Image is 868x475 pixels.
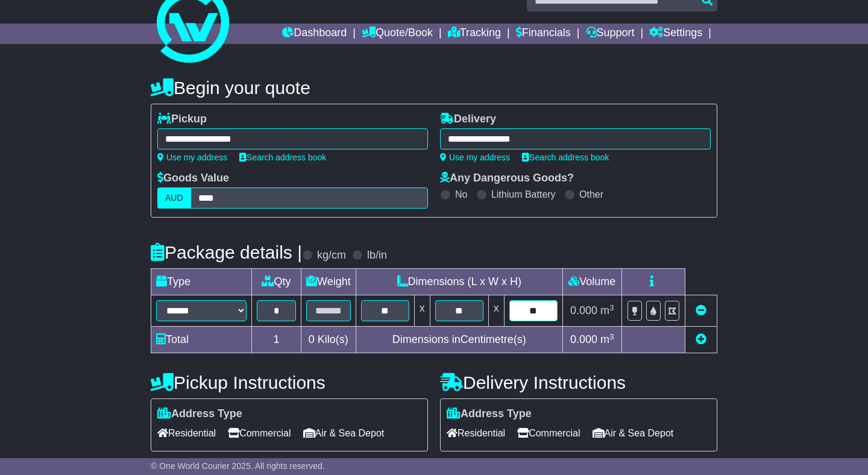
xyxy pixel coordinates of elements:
[696,333,706,345] a: Add new item
[151,78,717,98] h4: Begin your quote
[367,249,387,262] label: lb/in
[252,269,301,295] td: Qty
[151,269,252,295] td: Type
[609,303,614,312] sup: 3
[440,373,717,392] h4: Delivery Instructions
[488,295,504,327] td: x
[303,424,385,442] span: Air & Sea Depot
[356,327,562,353] td: Dimensions in Centimetre(s)
[517,424,580,442] span: Commercial
[448,24,501,44] a: Tracking
[356,269,562,295] td: Dimensions (L x W x H)
[157,187,191,209] label: AUD
[696,304,706,316] a: Remove this item
[239,153,326,162] a: Search address book
[157,424,216,442] span: Residential
[586,24,635,44] a: Support
[609,332,614,341] sup: 3
[562,269,621,295] td: Volume
[516,24,571,44] a: Financials
[301,327,356,353] td: Kilo(s)
[309,333,315,345] span: 0
[414,295,430,327] td: x
[593,424,674,442] span: Air & Sea Depot
[157,113,207,126] label: Pickup
[447,407,532,421] label: Address Type
[649,24,702,44] a: Settings
[151,242,302,262] h4: Package details |
[440,172,574,185] label: Any Dangerous Goods?
[151,461,325,471] span: © One World Courier 2025. All rights reserved.
[600,333,614,345] span: m
[151,327,252,353] td: Total
[157,407,242,421] label: Address Type
[570,304,597,316] span: 0.000
[579,189,603,200] label: Other
[491,189,556,200] label: Lithium Battery
[151,373,428,392] h4: Pickup Instructions
[301,269,356,295] td: Weight
[570,333,597,345] span: 0.000
[522,153,609,162] a: Search address book
[282,24,347,44] a: Dashboard
[447,424,505,442] span: Residential
[362,24,433,44] a: Quote/Book
[317,249,346,262] label: kg/cm
[455,189,467,200] label: No
[228,424,291,442] span: Commercial
[252,327,301,353] td: 1
[440,153,510,162] a: Use my address
[600,304,614,316] span: m
[157,153,227,162] a: Use my address
[440,113,496,126] label: Delivery
[157,172,229,185] label: Goods Value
